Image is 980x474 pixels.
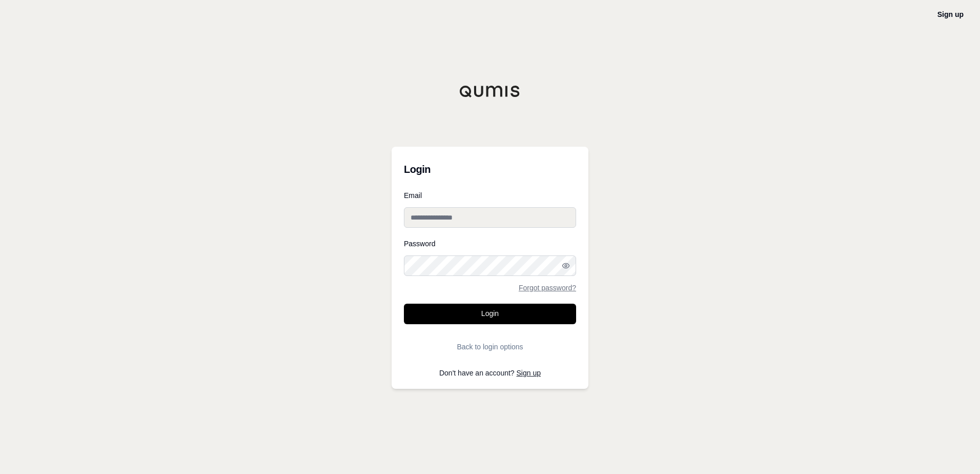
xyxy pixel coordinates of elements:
[517,369,541,377] a: Sign up
[937,10,964,18] a: Sign up
[519,284,576,291] a: Forgot password?
[404,304,576,324] button: Login
[404,159,576,180] h3: Login
[459,85,521,97] img: Qumis
[404,192,576,199] label: Email
[404,337,576,357] button: Back to login options
[404,240,576,247] label: Password
[404,369,576,377] p: Don't have an account?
